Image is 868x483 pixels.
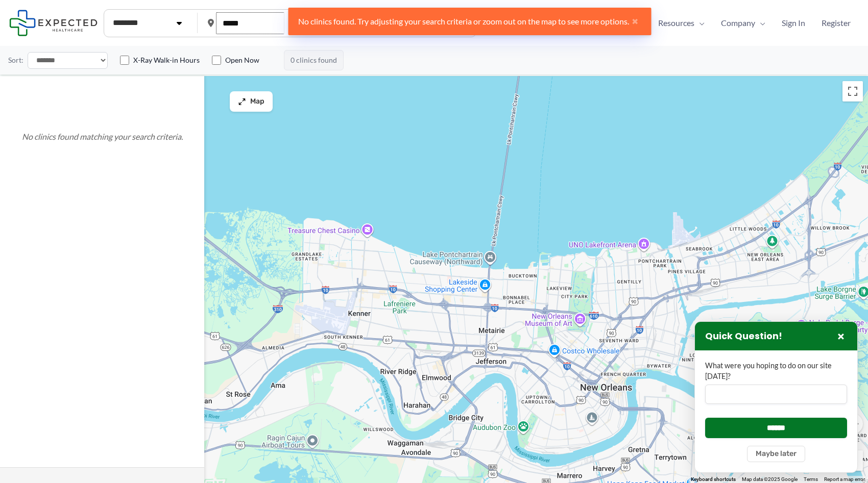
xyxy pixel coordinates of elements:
[804,476,818,482] a: Terms (opens in new tab)
[629,17,641,26] button: Close
[835,330,847,342] button: Close
[225,55,259,65] label: Open Now
[721,15,755,31] span: Company
[824,476,865,482] a: Report a map error
[691,476,736,483] button: Keyboard shortcuts
[238,97,246,106] img: Maximize
[705,331,782,342] h3: Quick Question!
[133,55,200,65] label: X-Ray Walk-in Hours
[9,10,98,36] img: Expected Healthcare Logo - side, dark font, small
[288,8,651,35] div: No clinics found. Try adjusting your search criteria or zoom out on the map to see more options.
[284,50,344,70] span: 0 clinics found
[774,15,813,31] a: Sign In
[713,15,774,31] a: CompanyMenu Toggle
[250,97,264,106] span: Map
[742,476,798,482] span: Map data ©2025 Google
[813,15,859,31] a: Register
[658,15,694,31] span: Resources
[650,15,713,31] a: ResourcesMenu Toggle
[694,15,705,31] span: Menu Toggle
[230,91,273,112] button: Map
[747,446,805,462] button: Maybe later
[842,81,863,101] button: Toggle fullscreen view
[782,15,805,31] span: Sign In
[8,54,23,67] label: Sort:
[10,119,194,155] div: No clinics found matching your search criteria.
[755,15,765,31] span: Menu Toggle
[705,361,847,382] label: What were you hoping to do on our site [DATE]?
[822,15,851,31] span: Register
